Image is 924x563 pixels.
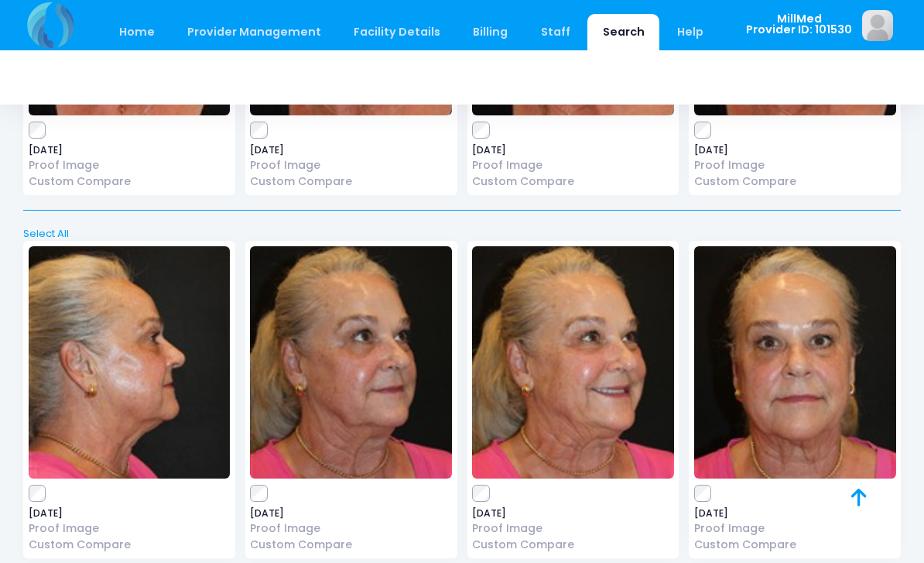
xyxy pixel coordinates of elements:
[694,146,896,155] span: [DATE]
[250,173,452,190] a: Custom Compare
[29,146,231,155] span: [DATE]
[472,157,674,173] a: Proof Image
[472,246,674,479] img: image
[339,14,456,50] a: Facility Details
[587,14,659,50] a: Search
[250,157,452,173] a: Proof Image
[472,146,674,155] span: [DATE]
[525,14,585,50] a: Staff
[662,14,719,50] a: Help
[862,10,893,41] img: image
[250,520,452,537] a: Proof Image
[104,14,169,50] a: Home
[29,509,231,518] span: [DATE]
[29,246,231,479] img: image
[250,146,452,155] span: [DATE]
[29,157,231,173] a: Proof Image
[694,537,896,553] a: Custom Compare
[746,13,852,36] span: MillMed Provider ID: 101530
[29,173,231,190] a: Custom Compare
[250,246,452,479] img: image
[694,173,896,190] a: Custom Compare
[19,226,906,242] a: Select All
[694,246,896,479] img: image
[472,509,674,518] span: [DATE]
[172,14,336,50] a: Provider Management
[694,157,896,173] a: Proof Image
[472,537,674,553] a: Custom Compare
[694,520,896,537] a: Proof Image
[472,173,674,190] a: Custom Compare
[472,520,674,537] a: Proof Image
[250,509,452,518] span: [DATE]
[250,537,452,553] a: Custom Compare
[694,509,896,518] span: [DATE]
[458,14,523,50] a: Billing
[29,520,231,537] a: Proof Image
[29,537,231,553] a: Custom Compare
